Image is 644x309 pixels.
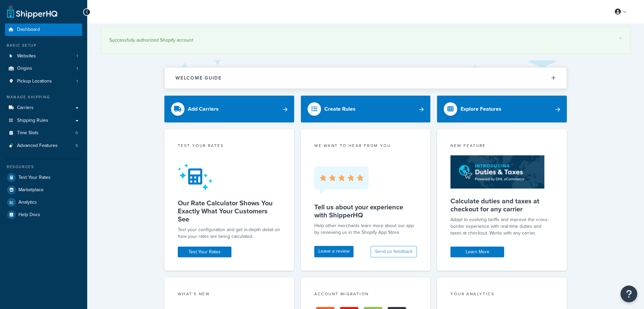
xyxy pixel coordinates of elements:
[5,75,82,88] li: Pickup Locations
[324,104,356,114] div: Create Rules
[5,184,82,196] a: Marketplace
[178,291,281,299] div: What's New
[18,187,44,193] span: Marketplace
[5,50,82,62] li: Websites
[17,66,32,71] span: Origins
[314,291,417,299] div: Account Migration
[371,246,417,257] button: Send us feedback
[450,291,553,299] div: Your Analytics
[76,53,78,59] span: 1
[178,247,231,257] a: Test Your Rates
[5,196,82,208] a: Analytics
[450,247,504,257] a: Learn More
[5,140,82,152] a: Advanced Features5
[17,118,48,123] span: Shipping Rules
[164,96,294,122] a: Add Carriers
[5,164,82,170] div: Resources
[450,216,553,237] p: Adapt to evolving tariffs and improve the cross-border experience with real-time duties and taxes...
[5,209,82,221] a: Help Docs
[301,96,431,122] a: Create Rules
[178,199,281,223] h5: Our Rate Calculator Shows You Exactly What Your Customers See
[314,143,417,149] p: we want to hear from you
[5,62,82,75] a: Origins1
[17,53,36,59] span: Websites
[5,171,82,184] a: Test Your Rates
[17,105,34,111] span: Carriers
[5,50,82,62] a: Websites1
[17,143,58,149] span: Advanced Features
[5,127,82,139] li: Time Slots
[621,286,637,302] button: Open Resource Center
[5,127,82,139] a: Time Slots0
[18,212,40,218] span: Help Docs
[5,43,82,48] div: Basic Setup
[18,175,51,181] span: Test Your Rates
[5,114,82,127] a: Shipping Rules
[450,197,553,213] h5: Calculate duties and taxes at checkout for any carrier
[314,203,417,219] h5: Tell us about your experience with ShipperHQ
[17,79,52,84] span: Pickup Locations
[437,96,567,122] a: Explore Features
[165,67,567,89] button: Welcome Guide
[178,226,281,240] div: Test your configuration and get in-depth detail on how your rates are being calculated.
[461,104,501,114] div: Explore Features
[76,79,78,84] span: 1
[76,66,78,71] span: 1
[17,130,39,136] span: Time Slots
[5,62,82,75] li: Origins
[17,27,40,33] span: Dashboard
[5,140,82,152] li: Advanced Features
[175,75,222,81] h2: Welcome Guide
[314,222,417,236] p: Help other merchants learn more about our app by reviewing us in the Shopify App Store.
[450,143,553,150] div: New Feature
[5,75,82,88] a: Pickup Locations1
[75,143,78,149] span: 5
[188,104,219,114] div: Add Carriers
[619,36,622,41] a: ×
[5,23,82,36] a: Dashboard
[109,36,622,45] div: Successfully authorized Shopify account
[5,94,82,100] div: Manage Shipping
[178,143,281,150] div: Test your rates
[75,130,78,136] span: 0
[5,102,82,114] a: Carriers
[314,246,354,257] a: Leave a review
[18,200,37,205] span: Analytics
